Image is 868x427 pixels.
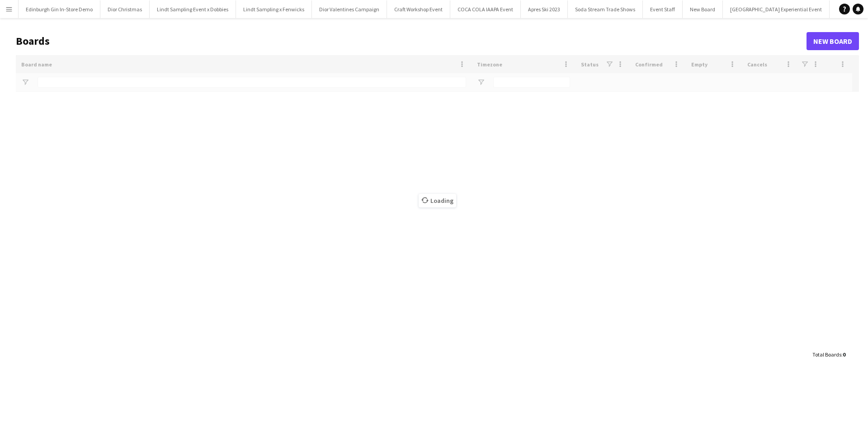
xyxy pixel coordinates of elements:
button: COCA COLA IAAPA Event [450,0,521,18]
span: Loading [419,194,456,207]
button: Dior Christmas [100,0,150,18]
button: Lindt Sampling Event x Dobbies [150,0,236,18]
span: Total Boards [812,351,841,358]
a: New Board [807,32,859,50]
button: Dior Valentines Campaign [312,0,387,18]
button: Apres Ski 2023 [521,0,568,18]
button: Lindt Sampling x Fenwicks [236,0,312,18]
span: 0 [843,351,845,358]
button: Craft Workshop Event [387,0,450,18]
button: Event Staff [643,0,683,18]
button: New Board [683,0,723,18]
button: Edinburgh Gin In-Store Demo [19,0,100,18]
button: [GEOGRAPHIC_DATA] Experiential Event [723,0,830,18]
button: Soda Stream Trade Shows [568,0,643,18]
h1: Boards [16,34,807,48]
div: : [812,346,845,363]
